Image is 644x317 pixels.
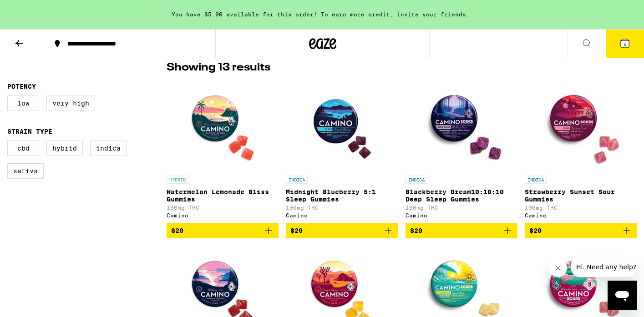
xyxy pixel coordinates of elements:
p: 100mg THC [167,205,279,211]
legend: Potency [7,83,36,90]
label: Low [7,96,39,111]
label: CBD [7,141,39,156]
span: $20 [529,227,542,234]
button: Add to bag [406,223,517,238]
p: Strawberry Sunset Sour Gummies [525,188,637,203]
span: 5 [624,41,626,47]
p: Watermelon Lemonade Bliss Gummies [167,188,279,203]
p: INDICA [286,176,308,184]
p: HYBRID [167,176,188,184]
iframe: Button to launch messaging window [608,281,637,310]
p: Blackberry Dream10:10:10 Deep Sleep Gummies [406,188,517,203]
img: Camino - Midnight Blueberry 5:1 Sleep Gummies [296,80,387,171]
a: Open page for Watermelon Lemonade Bliss Gummies from Camino [167,80,279,223]
img: Camino - Strawberry Sunset Sour Gummies [535,80,626,171]
label: Hybrid [46,141,83,156]
p: Showing 13 results [167,60,270,75]
span: $20 [410,227,422,234]
label: Indica [90,141,127,156]
p: 100mg THC [406,205,517,211]
label: Sativa [7,163,44,179]
div: Camino [286,212,398,218]
img: Camino - Watermelon Lemonade Bliss Gummies [177,80,268,171]
legend: Strain Type [7,128,52,135]
a: Open page for Midnight Blueberry 5:1 Sleep Gummies from Camino [286,80,398,223]
div: Camino [167,212,279,218]
span: invite your friends. [394,11,473,17]
a: Open page for Strawberry Sunset Sour Gummies from Camino [525,80,637,223]
p: INDICA [525,176,547,184]
p: INDICA [406,176,427,184]
img: Camino - Blackberry Dream10:10:10 Deep Sleep Gummies [416,80,507,171]
label: Very High [46,96,95,111]
span: $20 [290,227,303,234]
p: 100mg THC [525,205,637,211]
button: Add to bag [286,223,398,238]
span: You have $5.00 available for this order! To earn more credit, [172,11,394,17]
button: Add to bag [525,223,637,238]
p: Midnight Blueberry 5:1 Sleep Gummies [286,188,398,203]
div: Camino [406,212,517,218]
p: 100mg THC [286,205,398,211]
iframe: Close message [549,259,567,277]
span: $20 [171,227,183,234]
div: Camino [525,212,637,218]
button: Add to bag [167,223,279,238]
button: 5 [606,30,644,58]
a: Open page for Blackberry Dream10:10:10 Deep Sleep Gummies from Camino [406,80,517,223]
iframe: Message from company [571,257,637,277]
